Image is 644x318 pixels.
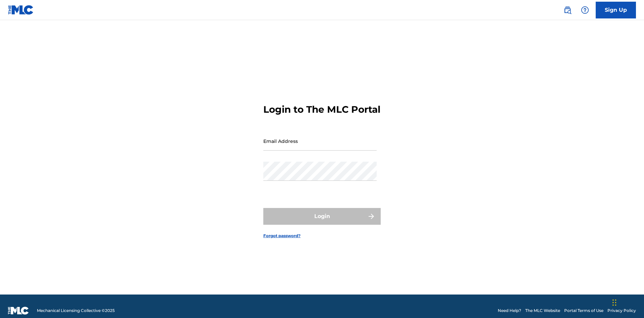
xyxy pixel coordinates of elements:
h3: Login to The MLC Portal [263,104,380,115]
span: Mechanical Licensing Collective © 2025 [37,308,115,314]
img: help [581,6,589,14]
a: Portal Terms of Use [564,308,603,314]
iframe: Chat Widget [610,286,644,318]
div: Help [578,3,592,17]
a: Public Search [561,3,574,17]
a: Forgot password? [263,233,301,239]
img: logo [8,307,29,315]
img: MLC Logo [8,5,34,15]
a: Need Help? [498,308,521,314]
a: Sign Up [596,2,636,18]
a: The MLC Website [525,308,560,314]
a: Privacy Policy [607,308,636,314]
div: Drag [612,293,616,313]
img: search [563,6,572,14]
